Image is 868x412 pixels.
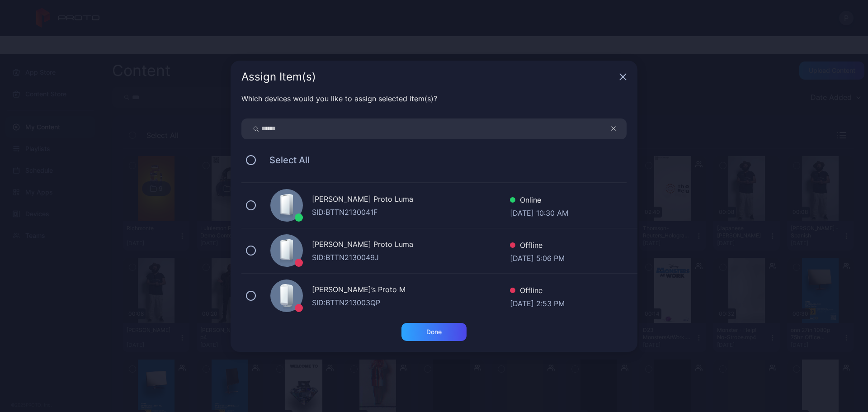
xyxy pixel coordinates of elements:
div: SID: BTTN213003QP [312,297,510,308]
div: [PERSON_NAME] Proto Luma [312,194,510,207]
div: SID: BTTN2130049J [312,252,510,263]
div: Offline [510,285,565,298]
span: Select All [260,155,310,166]
div: Online [510,194,568,208]
div: [DATE] 5:06 PM [510,253,565,262]
div: Done [426,328,442,336]
div: [PERSON_NAME]’s Proto M [312,284,510,297]
div: Which devices would you like to assign selected item(s)? [241,93,627,104]
div: Assign Item(s) [241,71,616,82]
div: Offline [510,240,565,253]
div: SID: BTTN2130041F [312,207,510,218]
div: [DATE] 2:53 PM [510,298,565,307]
div: [DATE] 10:30 AM [510,208,568,217]
div: [PERSON_NAME] Proto Luma [312,239,510,252]
button: Done [401,323,467,341]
